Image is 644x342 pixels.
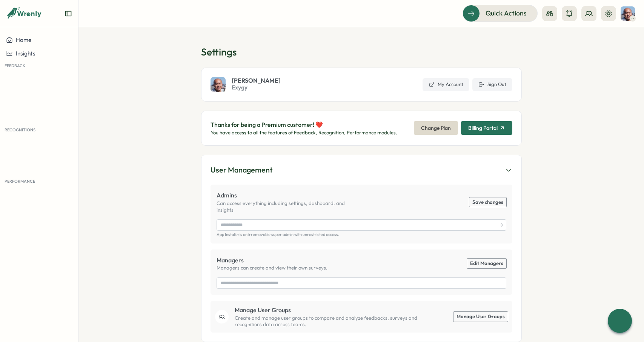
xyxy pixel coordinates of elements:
a: My Account [423,78,469,91]
a: Manage User Groups [453,312,508,322]
span: Exygy [232,83,281,92]
span: [PERSON_NAME] [232,77,281,83]
p: Managers [217,256,327,265]
button: Change Plan [414,121,458,135]
span: Home [16,36,31,43]
h1: Settings [201,45,522,59]
p: App Installer is an irremovable super admin with unrestricted access. [217,232,506,237]
p: Managers can create and view their own surveys. [217,265,327,271]
p: Thanks for being a Premium customer! ❤️ [211,120,397,129]
img: Eric Lam [621,6,635,21]
button: Sign Out [472,78,512,91]
span: Change Plan [421,122,451,134]
span: Billing Portal [468,125,498,131]
p: Manage User Groups [235,305,428,315]
button: Save changes [469,197,506,207]
p: You have access to all the features of Feedback, Recognition, Performance modules. [211,129,397,136]
button: User Management [211,164,512,176]
img: Eric Lam [211,77,226,92]
p: Admins [217,191,361,200]
p: Create and manage user groups to compare and analyze feedbacks, surveys and recognitions data acr... [235,315,428,328]
span: Quick Actions [486,8,527,18]
a: Edit Managers [467,259,506,268]
button: Billing Portal [461,121,512,135]
div: User Management [211,164,272,176]
span: My Account [438,81,463,88]
button: Quick Actions [463,5,538,22]
span: Sign Out [487,81,506,88]
p: Can access everything including settings, dashboard, and insights [217,200,361,213]
button: Expand sidebar [65,10,72,17]
span: Insights [16,50,35,57]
